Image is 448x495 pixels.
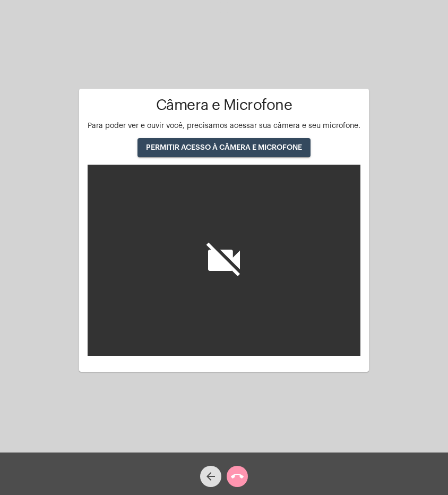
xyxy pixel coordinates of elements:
mat-icon: call_end [231,470,244,483]
span: PERMITIR ACESSO À CÂMERA E MICROFONE [146,144,302,151]
h1: Câmera e Microfone [88,97,360,114]
mat-icon: arrow_back [204,470,217,483]
i: videocam_off [203,239,245,281]
button: PERMITIR ACESSO À CÂMERA E MICROFONE [137,138,311,157]
span: Para poder ver e ouvir você, precisamos acessar sua câmera e seu microfone. [88,122,360,130]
